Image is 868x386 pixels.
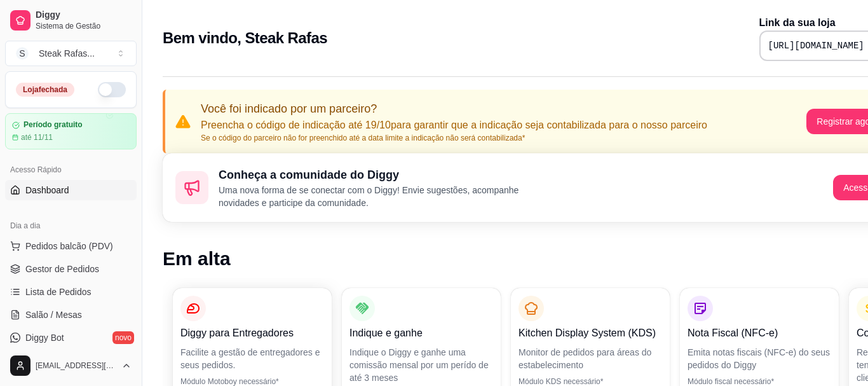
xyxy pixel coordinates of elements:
span: Diggy [36,10,132,21]
span: Lista de Pedidos [25,286,92,298]
a: Lista de Pedidos [5,282,137,302]
span: S [16,47,29,60]
span: Pedidos balcão (PDV) [25,240,113,252]
article: até 11/11 [21,132,53,142]
p: Nota Fiscal (NFC-e) [688,326,831,341]
p: Kitchen Display System (KDS) [519,326,662,341]
a: DiggySistema de Gestão [5,5,137,36]
p: Indique e ganhe [349,326,493,341]
span: Gestor de Pedidos [25,263,99,275]
pre: [URL][DOMAIN_NAME] [768,39,864,52]
article: Período gratuito [24,120,83,130]
p: Facilite a gestão de entregadores e seus pedidos. [180,346,324,371]
h2: Conheça a comunidade do Diggy [219,166,544,184]
span: Dashboard [25,184,69,196]
p: Indique o Diggy e ganhe uma comissão mensal por um perído de até 3 meses [349,346,493,384]
button: Alterar Status [98,82,126,97]
button: [EMAIL_ADDRESS][DOMAIN_NAME] [5,350,137,381]
p: Monitor de pedidos para áreas do estabelecimento [519,346,662,371]
p: Preencha o código de indicação até 19/10 para garantir que a indicação seja contabilizada para o ... [201,118,707,133]
a: Período gratuitoaté 11/11 [5,113,137,149]
button: Select a team [5,41,137,66]
h2: Bem vindo, Steak Rafas [163,28,327,48]
p: Emita notas fiscais (NFC-e) do seus pedidos do Diggy [688,346,831,371]
div: Acesso Rápido [5,160,137,180]
a: Gestor de Pedidos [5,259,137,279]
div: Steak Rafas ... [39,47,95,60]
p: Uma nova forma de se conectar com o Diggy! Envie sugestões, acompanhe novidades e participe da co... [219,184,544,209]
div: Dia a dia [5,216,137,236]
span: Salão / Mesas [25,308,82,321]
p: Diggy para Entregadores [180,326,324,341]
p: Você foi indicado por um parceiro? [201,100,707,118]
span: [EMAIL_ADDRESS][DOMAIN_NAME] [36,361,116,371]
a: Diggy Botnovo [5,327,137,348]
p: Se o código do parceiro não for preenchido até a data limite a indicação não será contabilizada* [201,133,707,143]
a: Dashboard [5,180,137,200]
span: Sistema de Gestão [36,21,132,31]
button: Pedidos balcão (PDV) [5,236,137,256]
span: Diggy Bot [25,331,64,344]
div: Loja fechada [16,83,74,97]
a: Salão / Mesas [5,305,137,325]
